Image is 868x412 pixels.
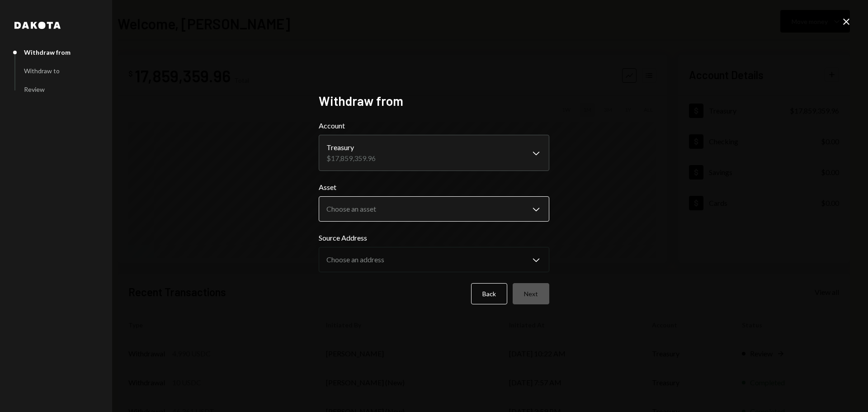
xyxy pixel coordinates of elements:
[24,85,45,93] div: Review
[319,232,549,243] label: Source Address
[319,247,549,272] button: Source Address
[319,182,549,193] label: Asset
[319,135,549,171] button: Account
[319,92,549,110] h2: Withdraw from
[24,48,71,56] div: Withdraw from
[319,120,549,131] label: Account
[24,67,60,75] div: Withdraw to
[319,196,549,222] button: Asset
[471,283,507,304] button: Back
